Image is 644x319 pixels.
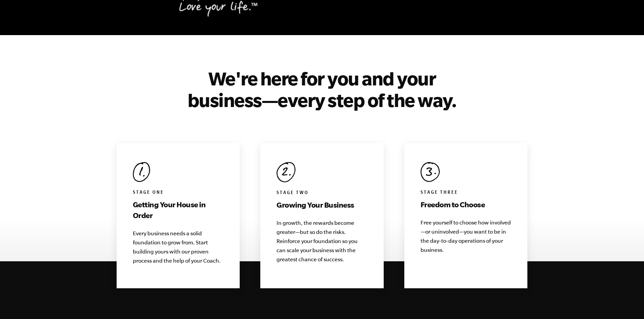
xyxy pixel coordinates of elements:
h3: Freedom to Choose [421,199,511,210]
p: In growth, the rewards become greater—but so do the risks. Reinforce your foundation so you can s... [277,218,367,264]
h2: We're here for you and your business—every step of the way. [187,68,457,111]
h6: Stage Three [421,190,511,196]
p: Free yourself to choose how involved—or uninvolved—you want to be in the day-to-day operations of... [421,218,511,255]
iframe: Chat Widget [610,287,644,319]
p: Every business needs a solid foundation to grow from. Start building yours with our proven proces... [133,229,224,265]
h6: Stage Two [277,190,367,197]
img: Stage One [133,162,150,182]
img: Stage Two [277,162,295,182]
h6: Stage One [133,190,224,196]
h3: Growing Your Business [277,200,367,210]
img: Stage Three [421,162,440,182]
h3: Getting Your House in Order [133,199,224,221]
